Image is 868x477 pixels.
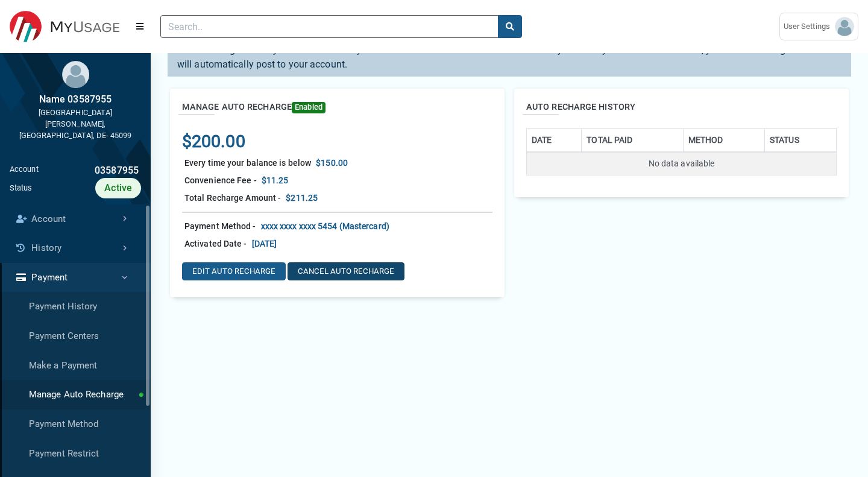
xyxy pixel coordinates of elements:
span: Enabled [292,102,325,113]
div: $211.25 [283,189,320,207]
button: search [498,15,522,38]
div: Payment Method - [182,218,259,235]
div: Every time your balance is below [182,154,313,172]
div: Account [10,163,39,178]
th: DATE [527,128,582,152]
div: $150.00 [313,154,350,172]
div: xxxx xxxx xxxx 5454 (Mastercard) [259,218,392,235]
div: Total Recharge Amount - [182,189,283,207]
div: [GEOGRAPHIC_DATA][PERSON_NAME], [GEOGRAPHIC_DATA], DE- 45099 [10,107,141,142]
div: Status [10,182,33,194]
div: Name 03587955 [10,92,141,107]
button: CANCEL AUTO RECHARGE [288,262,404,280]
img: ESITESTV3 Logo [10,11,119,43]
button: Menu [129,16,151,37]
th: METHOD [683,128,764,152]
input: Search [160,15,498,38]
div: Convenience Fee - [182,172,259,189]
h2: MANAGE AUTO RECHARGE [182,101,325,114]
div: Activated Date - [182,235,250,253]
div: $200.00 [182,128,492,154]
span: User Settings [784,21,835,33]
td: No data available [527,152,837,175]
h2: AUTO RECHARGE HISTORY [526,101,837,114]
div: 03587955 [39,163,141,178]
p: Auto Recharge allows you to automatically maintain a minimum account balance. Once you reach your... [172,43,846,72]
div: [DATE] [250,235,280,253]
th: TOTAL PAID [582,128,684,152]
button: EDIT AUTO RECHARGE [182,262,286,280]
div: $11.25 [259,172,291,189]
a: User Settings [779,13,858,40]
th: STATUS [765,128,837,152]
div: Active [95,178,141,198]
